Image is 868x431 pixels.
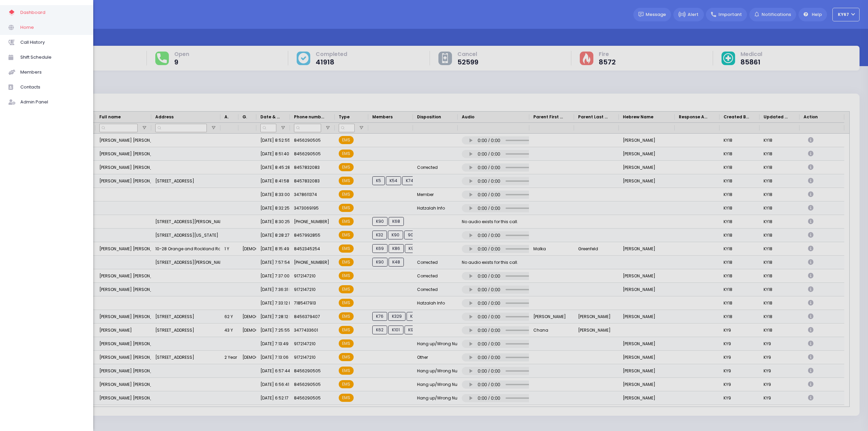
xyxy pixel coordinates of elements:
span: Dashboard [20,8,85,17]
span: Call History [20,38,85,47]
span: Shift Schedule [20,53,85,62]
span: Home [20,23,85,32]
span: Members [20,68,85,77]
span: Admin Panel [20,98,85,106]
span: Contacts [20,83,85,92]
